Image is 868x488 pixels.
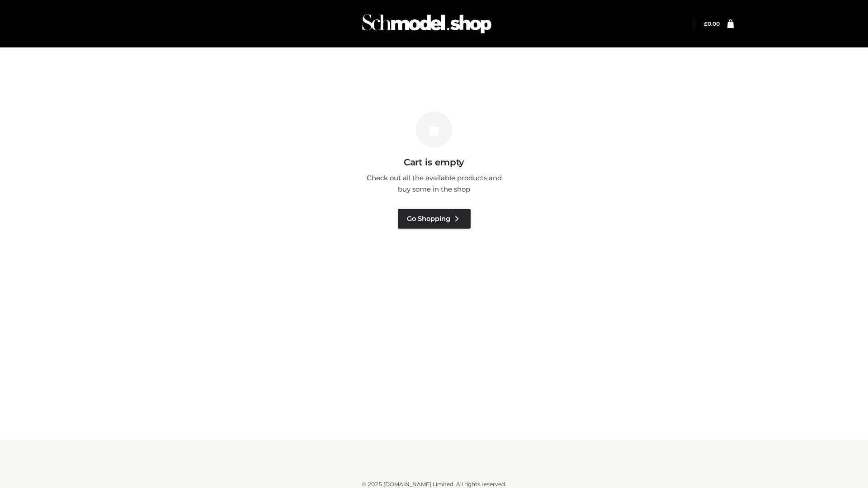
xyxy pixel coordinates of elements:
[359,6,495,42] img: Schmodel Admin 964
[362,172,506,195] p: Check out all the available products and buy some in the shop
[704,20,720,27] bdi: 0.00
[704,20,708,27] span: £
[155,157,713,168] h3: Cart is empty
[398,209,471,229] a: Go Shopping
[704,20,720,27] a: £0.00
